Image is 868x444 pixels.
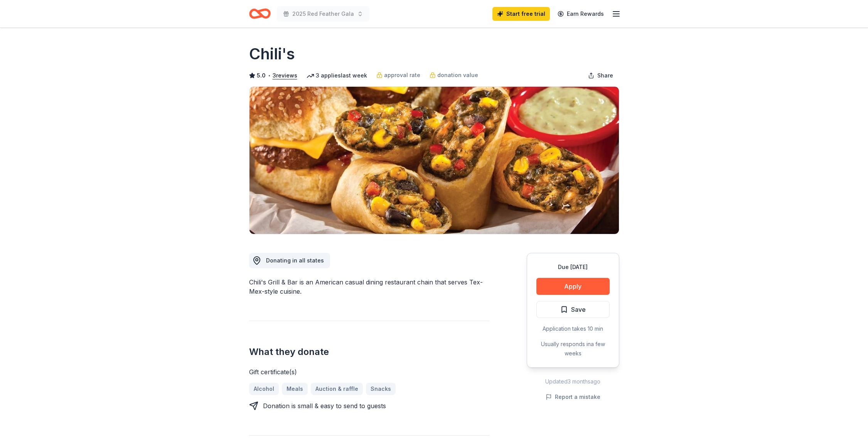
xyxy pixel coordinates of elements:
[263,401,386,410] div: Donation is small & easy to send to guests
[536,324,610,333] div: Application takes 10 min
[536,340,610,358] div: Usually responds in a few weeks
[546,392,600,402] button: Report a mistake
[536,278,610,295] button: Apply
[311,383,363,395] a: Auction & raffle
[249,367,490,377] div: Gift certificate(s)
[582,68,619,83] button: Share
[266,257,324,264] span: Donating in all states
[249,346,490,358] h2: What they donate
[366,383,396,395] a: Snacks
[282,383,308,395] a: Meals
[527,377,619,386] div: Updated 3 months ago
[273,71,297,80] button: 3reviews
[249,87,619,234] img: Image for Chili's
[249,277,490,296] div: Chili's Grill & Bar is an American casual dining restaurant chain that serves Tex-Mex-style cuisine.
[249,383,279,395] a: Alcohol
[268,72,270,79] span: •
[257,71,266,80] span: 5.0
[307,71,367,80] div: 3 applies last week
[292,9,354,18] span: 2025 Red Feather Gala
[384,71,420,80] span: approval rate
[536,262,610,272] div: Due [DATE]
[376,71,420,80] a: approval rate
[597,71,613,80] span: Share
[571,304,586,314] span: Save
[249,5,271,23] a: Home
[430,71,478,80] a: donation value
[492,7,550,21] a: Start free trial
[437,71,478,80] span: donation value
[277,6,369,22] button: 2025 Red Feather Gala
[249,43,295,65] h1: Chili's
[553,7,608,21] a: Earn Rewards
[536,301,610,318] button: Save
